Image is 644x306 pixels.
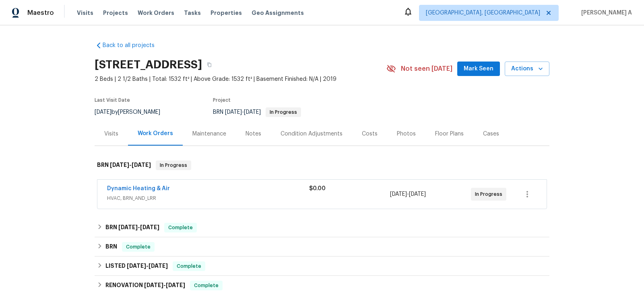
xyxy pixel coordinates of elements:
[95,257,549,276] div: LISTED [DATE]-[DATE]Complete
[397,130,416,138] div: Photos
[95,98,130,103] span: Last Visit Date
[409,191,426,197] span: [DATE]
[390,190,426,198] span: -
[435,130,464,138] div: Floor Plans
[166,282,185,288] span: [DATE]
[118,224,138,230] span: [DATE]
[140,224,159,230] span: [DATE]
[309,186,326,191] span: $0.00
[107,194,309,202] span: HVAC, BRN_AND_LRR
[244,109,261,115] span: [DATE]
[464,64,493,74] span: Mark Seen
[266,110,300,115] span: In Progress
[483,130,499,138] div: Cases
[511,64,543,74] span: Actions
[165,224,196,232] span: Complete
[138,9,174,17] span: Work Orders
[173,262,204,270] span: Complete
[213,109,301,115] span: BRN
[252,9,304,17] span: Geo Assignments
[95,107,170,117] div: by [PERSON_NAME]
[110,162,129,168] span: [DATE]
[127,263,146,269] span: [DATE]
[475,190,506,198] span: In Progress
[225,109,242,115] span: [DATE]
[95,109,111,115] span: [DATE]
[105,242,117,252] h6: BRN
[457,62,500,76] button: Mark Seen
[27,9,54,17] span: Maestro
[401,65,452,73] span: Not seen [DATE]
[213,98,231,103] span: Project
[281,130,343,138] div: Condition Adjustments
[144,282,163,288] span: [DATE]
[107,186,170,191] a: Dynamic Heating & Air
[211,9,242,17] span: Properties
[192,130,226,138] div: Maintenance
[246,130,261,138] div: Notes
[202,58,217,72] button: Copy Address
[123,243,154,251] span: Complete
[578,9,632,17] span: [PERSON_NAME] A
[97,160,151,170] h6: BRN
[157,161,190,169] span: In Progress
[184,10,201,16] span: Tasks
[105,281,185,290] h6: RENOVATION
[138,129,173,138] div: Work Orders
[95,41,172,49] a: Back to all projects
[191,281,222,290] span: Complete
[426,9,540,17] span: [GEOGRAPHIC_DATA], [GEOGRAPHIC_DATA]
[110,162,151,168] span: -
[390,191,407,197] span: [DATE]
[105,261,168,271] h6: LISTED
[103,9,128,17] span: Projects
[149,263,168,269] span: [DATE]
[104,130,118,138] div: Visits
[95,237,549,257] div: BRN Complete
[144,282,185,288] span: -
[127,263,168,269] span: -
[95,152,549,178] div: BRN [DATE]-[DATE]In Progress
[95,75,386,83] span: 2 Beds | 2 1/2 Baths | Total: 1532 ft² | Above Grade: 1532 ft² | Basement Finished: N/A | 2019
[95,276,549,295] div: RENOVATION [DATE]-[DATE]Complete
[505,62,549,76] button: Actions
[95,218,549,237] div: BRN [DATE]-[DATE]Complete
[95,61,202,69] h2: [STREET_ADDRESS]
[225,109,261,115] span: -
[362,130,378,138] div: Costs
[105,223,159,232] h6: BRN
[118,224,159,230] span: -
[77,9,93,17] span: Visits
[132,162,151,168] span: [DATE]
